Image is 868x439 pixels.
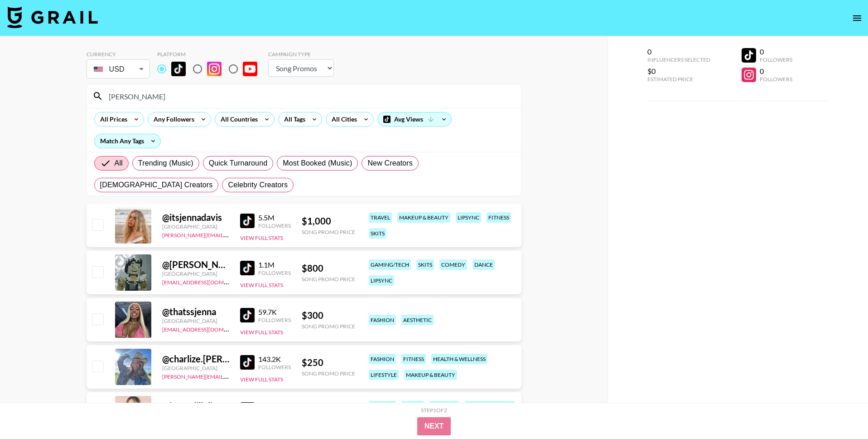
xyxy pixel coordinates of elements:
span: New Creators [367,158,413,169]
img: TikTok [240,402,255,417]
input: Search by User Name [103,89,516,103]
div: Any Followers [148,112,196,126]
div: travel [369,212,392,223]
div: 0 [760,47,792,56]
div: fitness [487,212,511,223]
div: skits [416,259,434,270]
div: 143.2K [258,355,291,364]
div: skits [369,228,386,239]
div: Song Promo Price [302,276,355,283]
div: 5.5M [258,213,291,222]
div: [GEOGRAPHIC_DATA] [162,317,229,324]
div: $ 250 [302,357,355,368]
div: makeup & beauty [404,370,457,380]
div: All Tags [279,112,307,126]
div: lifestyle [369,370,399,380]
iframe: Drift Widget Chat Controller [823,394,857,428]
div: @ [PERSON_NAME].[PERSON_NAME] [162,259,229,270]
button: Next [417,417,451,435]
div: dance [473,259,495,270]
span: Most Booked (Music) [283,158,352,169]
div: 0 [760,67,792,76]
div: $ 1,000 [302,215,355,227]
img: TikTok [240,308,255,322]
div: All Cities [326,112,359,126]
div: gaming/tech [369,259,411,270]
div: $0 [647,67,710,76]
div: @ thatssjenna [162,306,229,317]
span: All [115,158,123,169]
span: Quick Turnaround [209,158,268,169]
div: makeup & beauty [397,212,450,223]
div: All Countries [215,112,260,126]
div: Currency [87,51,150,58]
a: [PERSON_NAME][EMAIL_ADDRESS][DOMAIN_NAME] [162,230,296,239]
div: 1.1M [258,260,291,269]
div: Followers [760,56,792,63]
div: body positivity [465,401,515,411]
div: Match Any Tags [95,134,160,148]
div: Followers [258,317,291,323]
button: open drawer [848,9,866,27]
div: Followers [258,222,291,229]
img: TikTok [171,62,186,76]
span: Celebrity Creators [228,180,288,190]
div: Followers [258,364,291,371]
div: lipsync [456,212,481,223]
div: Step 1 of 2 [421,407,447,414]
div: 0 [647,47,710,56]
div: USD [88,61,148,77]
button: View Full Stats [240,329,283,336]
img: TikTok [240,214,255,228]
div: fitness [401,354,426,364]
img: Instagram [207,62,222,76]
div: @ itsjennadavis [162,212,229,223]
div: Platform [157,51,265,58]
div: Estimated Price [647,76,710,83]
a: [EMAIL_ADDRESS][DOMAIN_NAME] [162,277,253,286]
img: Grail Talent [7,6,98,28]
button: View Full Stats [240,376,283,383]
div: fashion [369,401,396,411]
img: TikTok [240,261,255,275]
div: Followers [258,269,291,276]
div: aesthetic [401,315,434,325]
div: lipsync [369,275,394,286]
div: comedy [439,259,467,270]
img: YouTube [243,62,257,76]
div: fashion [369,354,396,364]
button: View Full Stats [240,234,283,241]
a: [PERSON_NAME][EMAIL_ADDRESS][DOMAIN_NAME] [162,371,296,380]
div: All Prices [95,112,129,126]
div: family [401,401,424,411]
div: Influencers Selected [647,56,710,63]
div: [GEOGRAPHIC_DATA] [162,365,229,371]
div: $ 300 [302,310,355,321]
div: Campaign Type [268,51,334,58]
div: Followers [760,76,792,83]
div: Song Promo Price [302,323,355,330]
button: View Full Stats [240,282,283,288]
div: [GEOGRAPHIC_DATA] [162,270,229,277]
div: health & wellness [431,354,487,364]
span: Trending (Music) [138,158,193,169]
div: lifestyle [429,401,459,411]
span: [DEMOGRAPHIC_DATA] Creators [100,180,213,190]
a: [EMAIL_ADDRESS][DOMAIN_NAME] [162,324,253,333]
div: @ charlize.[PERSON_NAME] [162,353,229,365]
img: TikTok [240,355,255,370]
div: $ 800 [302,263,355,274]
div: Song Promo Price [302,370,355,377]
div: Avg Views [378,112,451,126]
div: Song Promo Price [302,229,355,235]
div: 20K [258,402,291,411]
div: [GEOGRAPHIC_DATA] [162,223,229,230]
div: @ jennadillulio [162,400,229,412]
div: fashion [369,315,396,325]
div: 59.7K [258,307,291,317]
